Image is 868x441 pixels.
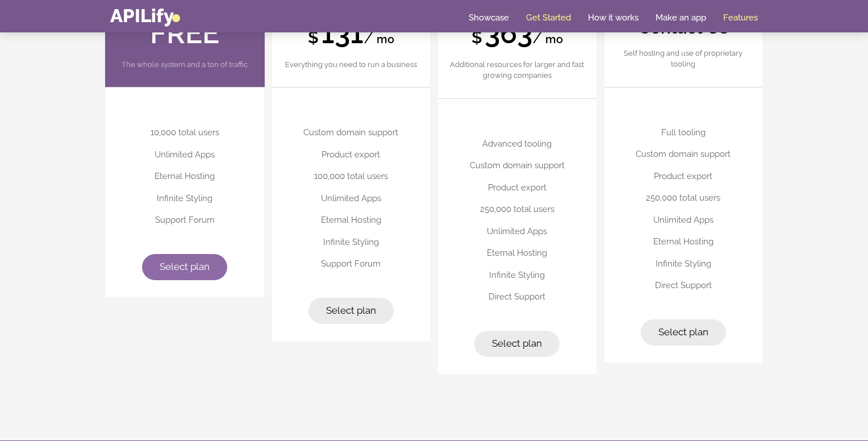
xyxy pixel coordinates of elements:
li: 10,000 total users [117,122,253,144]
li: Custom domain support [449,155,585,177]
a: Select plan [308,298,394,324]
li: Custom domain support [616,143,752,165]
a: Make an app [656,12,706,23]
li: 100,000 total users [283,165,419,188]
li: Unlimited Apps [616,209,752,231]
li: Infinite Styling [449,264,585,286]
a: Get Started [526,12,571,23]
li: Direct Support [449,286,585,308]
strong: $ [308,29,319,46]
strong: FREE [150,16,219,50]
li: Unlimited Apps [117,144,253,166]
li: Unlimited Apps [449,220,585,243]
li: Infinite Styling [117,188,253,210]
li: Unlimited Apps [283,188,419,210]
li: Support Forum [117,209,253,231]
li: Direct Support [616,274,752,297]
p: Additional resources for larger and fast growing companies [449,59,585,81]
span: / [532,22,545,48]
a: Select plan [641,319,726,346]
strong: $ [471,29,482,46]
strong: 363 [485,16,532,50]
span: / [364,22,377,48]
li: Infinite Styling [283,231,419,253]
li: Product export [449,177,585,199]
strong: mo [377,32,394,46]
li: Support Forum [283,253,419,275]
p: Everything you need to run a business [283,59,419,70]
a: Select plan [474,331,560,357]
a: How it works [588,12,639,23]
p: The whole system and a ton of traffic [116,59,253,70]
a: Select plan [142,254,227,280]
a: Features [723,12,758,23]
li: Eternal Hosting [117,165,253,188]
p: Self hosting and use of proprietary tooling [616,48,752,70]
li: Full tooling [616,122,752,144]
li: Infinite Styling [616,253,752,275]
li: Eternal Hosting [449,242,585,264]
a: Showcase [469,12,509,23]
li: Eternal Hosting [616,231,752,253]
li: Advanced tooling [449,133,585,155]
strong: 131 [321,16,364,50]
li: Eternal Hosting [283,209,419,231]
strong: mo [545,32,563,46]
li: Custom domain support [283,122,419,144]
span: Select plan [160,261,210,272]
a: APILify [110,5,180,27]
li: Product export [616,165,752,188]
span: Select plan [658,326,708,338]
strong: Contact Us [639,19,728,36]
span: Select plan [492,338,542,349]
li: Product export [283,144,419,166]
li: 250,000 total users [616,187,752,209]
span: Select plan [326,305,376,316]
li: 250,000 total users [449,198,585,220]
